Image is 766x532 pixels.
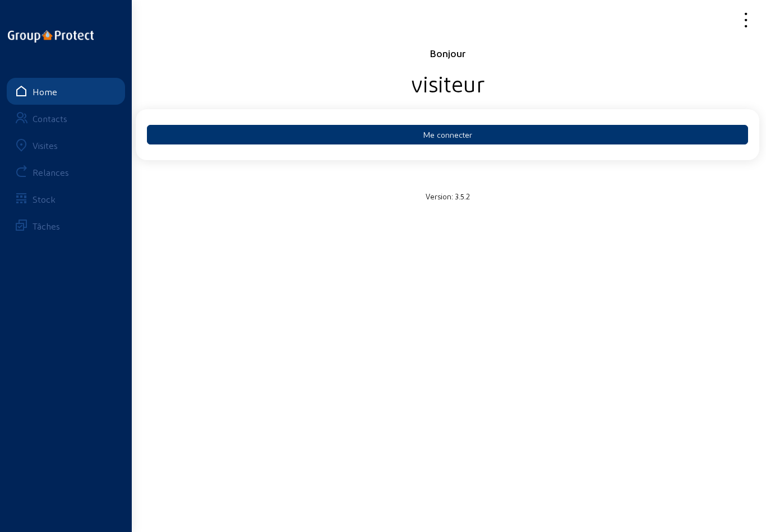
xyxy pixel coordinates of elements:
div: Tâches [33,221,60,231]
img: logo-oneline.png [8,30,94,43]
a: Contacts [7,105,125,132]
a: Tâches [7,212,125,239]
a: Stock [7,185,125,212]
div: visiteur [136,69,759,97]
small: Version: 3.5.2 [426,192,470,200]
div: Bonjour [136,46,759,60]
div: Visites [33,140,58,151]
a: Visites [7,132,125,158]
div: Home [33,86,57,97]
div: Stock [33,194,56,204]
a: Relances [7,158,125,185]
button: Me connecter [147,125,748,144]
div: Contacts [33,113,67,124]
div: Relances [33,167,69,178]
a: Home [7,78,125,105]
